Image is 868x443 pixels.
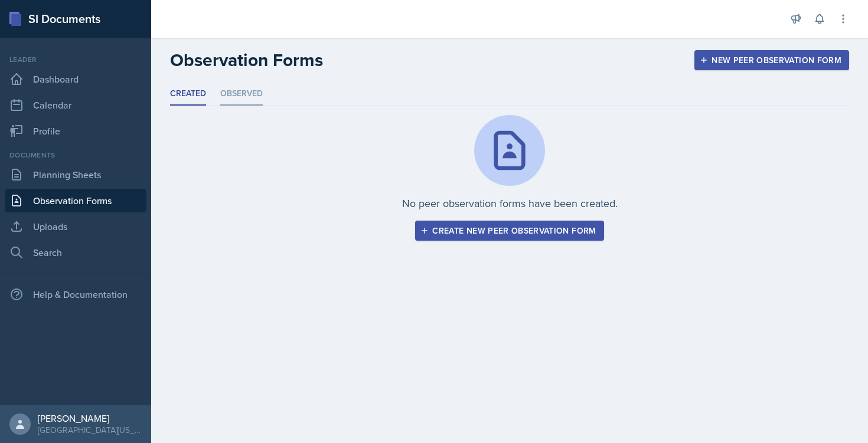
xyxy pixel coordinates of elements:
[5,163,146,186] a: Planning Sheets
[5,215,146,238] a: Uploads
[38,412,142,424] div: [PERSON_NAME]
[5,93,146,117] a: Calendar
[170,83,206,106] li: Created
[694,50,849,70] button: New Peer Observation Form
[38,424,142,436] div: [GEOGRAPHIC_DATA][US_STATE]
[5,119,146,143] a: Profile
[423,226,596,235] div: Create new peer observation form
[220,83,263,106] li: Observed
[5,283,146,306] div: Help & Documentation
[5,189,146,212] a: Observation Forms
[415,221,603,241] button: Create new peer observation form
[402,195,618,211] p: No peer observation forms have been created.
[5,67,146,91] a: Dashboard
[5,150,146,160] div: Documents
[170,50,323,71] h2: Observation Forms
[5,54,146,65] div: Leader
[702,55,841,65] div: New Peer Observation Form
[5,241,146,264] a: Search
